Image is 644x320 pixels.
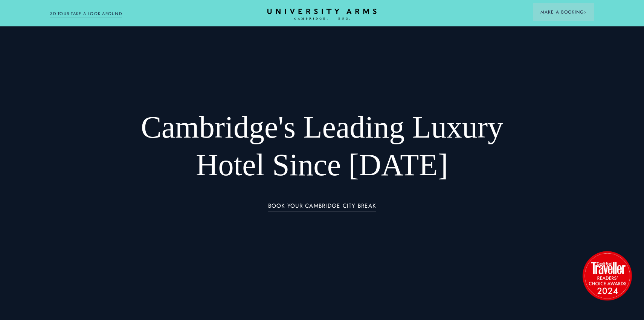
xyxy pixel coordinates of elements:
span: Make a Booking [540,9,586,15]
img: Arrow icon [584,11,586,14]
a: BOOK YOUR CAMBRIDGE CITY BREAK [268,203,376,211]
a: Home [267,9,377,20]
a: 3D TOUR:TAKE A LOOK AROUND [50,11,122,17]
img: image-2524eff8f0c5d55edbf694693304c4387916dea5-1501x1501-png [579,247,635,304]
button: Make a BookingArrow icon [533,3,594,21]
h1: Cambridge's Leading Luxury Hotel Since [DATE] [121,109,523,184]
